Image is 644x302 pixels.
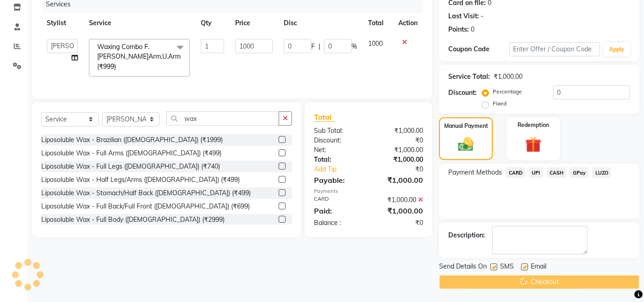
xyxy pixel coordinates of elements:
[570,167,589,178] span: GPay
[369,205,430,216] div: ₹1,000.00
[307,195,369,205] div: CARD
[448,11,479,21] div: Last Visit:
[363,13,393,33] th: Total
[444,122,488,130] label: Manual Payment
[493,88,522,96] label: Percentage
[83,13,195,33] th: Service
[369,145,430,155] div: ₹1,000.00
[369,195,430,205] div: ₹1,000.00
[307,218,369,228] div: Balance :
[500,262,514,273] span: SMS
[41,148,221,158] div: Liposoluble Wax - Full Arms ([DEMOGRAPHIC_DATA]) (₹499)
[307,175,369,186] div: Payable:
[369,175,430,186] div: ₹1,000.00
[319,42,320,51] span: |
[531,262,546,273] span: Email
[195,13,230,33] th: Qty
[448,72,490,82] div: Service Total:
[379,165,430,174] div: ₹0
[41,135,223,145] div: Liposoluble Wax - Brazilian ([DEMOGRAPHIC_DATA]) (₹1999)
[369,136,430,145] div: ₹0
[369,155,430,165] div: ₹1,000.00
[116,62,120,71] a: x
[307,145,369,155] div: Net:
[592,167,611,178] span: LUZO
[41,175,240,185] div: Liposoluble Wax - Half Legs/Arms ([DEMOGRAPHIC_DATA]) (₹499)
[517,121,549,129] label: Redemption
[307,155,369,165] div: Total:
[448,44,509,54] div: Coupon Code
[41,188,251,198] div: Liposoluble Wax - Stomach/Half Back ([DEMOGRAPHIC_DATA]) (₹499)
[520,135,546,155] img: _gift.svg
[41,202,250,211] div: Liposoluble Wax - Full Back/Full Front ([DEMOGRAPHIC_DATA]) (₹699)
[547,167,567,178] span: CASH
[453,136,478,154] img: _cash.svg
[604,43,630,56] button: Apply
[369,126,430,136] div: ₹1,000.00
[314,112,335,122] span: Total
[448,168,502,177] span: Payment Methods
[307,165,379,174] a: Add Tip
[166,111,279,126] input: Search or Scan
[448,88,477,98] div: Discount:
[41,162,220,171] div: Liposoluble Wax - Full Legs ([DEMOGRAPHIC_DATA]) (₹740)
[368,39,383,48] span: 1000
[493,99,506,108] label: Fixed
[509,42,600,56] input: Enter Offer / Coupon Code
[41,215,225,225] div: Liposoluble Wax - Full Body ([DEMOGRAPHIC_DATA]) (₹2999)
[307,136,369,145] div: Discount:
[278,13,363,33] th: Disc
[494,72,523,82] div: ₹1,000.00
[529,167,543,178] span: UPI
[314,187,423,195] div: Payments
[97,43,181,71] span: Waxing Combo F.[PERSON_NAME]Arm,U.Arm (₹999)
[369,218,430,228] div: ₹0
[41,13,83,33] th: Stylist
[352,42,357,51] span: %
[481,11,484,21] div: -
[471,25,474,34] div: 0
[393,13,423,33] th: Action
[230,13,278,33] th: Price
[307,205,369,216] div: Paid:
[439,262,487,273] span: Send Details On
[448,25,469,34] div: Points:
[307,126,369,136] div: Sub Total:
[311,42,315,51] span: F
[448,231,485,240] div: Description:
[506,167,525,178] span: CARD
